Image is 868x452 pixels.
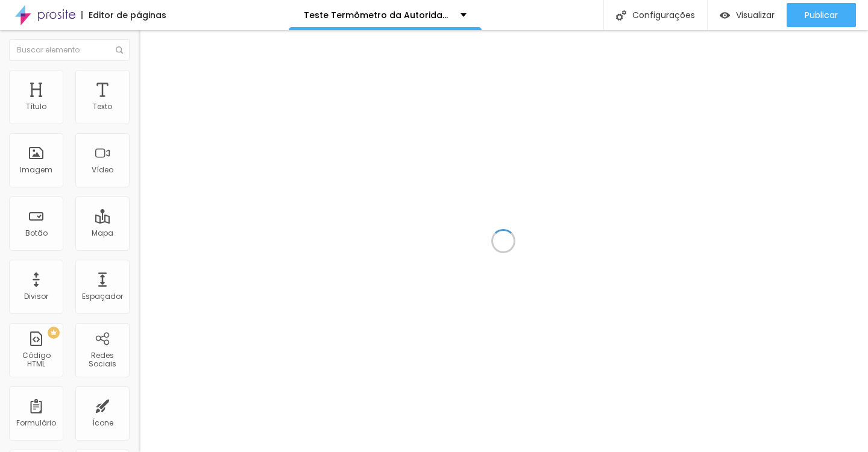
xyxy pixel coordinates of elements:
div: Mapa [92,229,113,237]
div: Redes Sociais [78,351,126,369]
div: Editor de páginas [81,11,166,19]
input: Buscar elemento [9,39,130,61]
div: Imagem [20,166,52,174]
div: Ícone [92,419,113,427]
div: Código HTML [12,351,60,369]
img: view-1.svg [720,10,730,20]
span: Publicar [805,10,838,20]
div: Espaçador [82,292,123,301]
div: Título [26,102,46,111]
span: Visualizar [736,10,775,20]
div: Texto [93,102,112,111]
div: Botão [25,229,48,237]
div: Vídeo [92,166,113,174]
button: Visualizar [708,3,787,27]
img: Icone [616,10,626,20]
img: Icone [116,46,123,54]
p: Teste Termômetro da Autoridade [304,11,451,19]
button: Publicar [787,3,856,27]
div: Formulário [16,419,56,427]
div: Divisor [24,292,48,301]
